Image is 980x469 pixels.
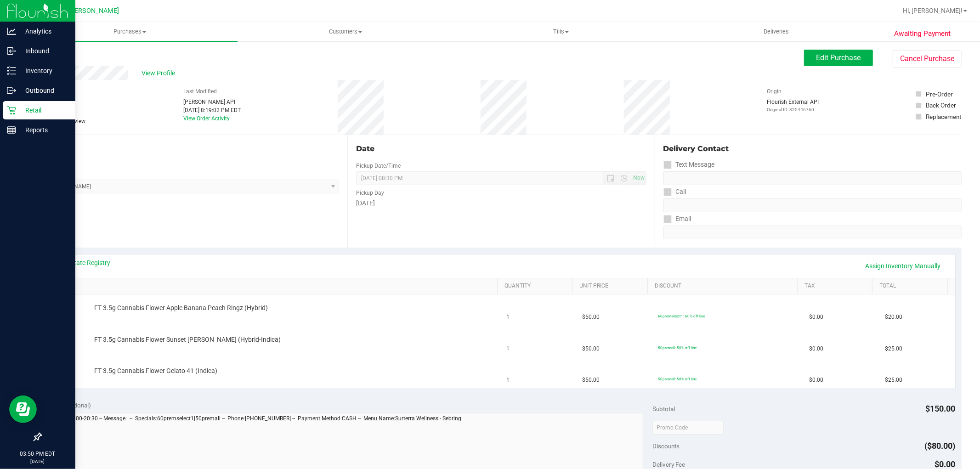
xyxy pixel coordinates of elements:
[652,405,675,412] span: Subtotal
[453,28,668,36] span: Tills
[903,7,963,14] span: Hi, [PERSON_NAME]!
[7,125,16,135] inline-svg: Reports
[663,212,691,226] label: Email
[7,106,16,115] inline-svg: Retail
[54,283,494,290] a: SKU
[885,345,902,353] span: $25.00
[183,106,241,114] div: [DATE] 8:19:02 PM EDT
[504,283,569,290] a: Quantity
[804,50,873,66] button: Edit Purchase
[885,313,902,322] span: $20.00
[7,46,16,56] inline-svg: Inbound
[16,85,71,96] p: Outbound
[816,53,861,62] span: Edit Purchase
[22,22,238,41] a: Purchases
[652,421,724,435] input: Promo Code
[885,376,902,384] span: $25.00
[809,313,823,322] span: $0.00
[894,28,951,39] span: Awaiting Payment
[668,22,884,41] a: Deliveries
[658,377,697,381] span: 50premall: 50% off line
[663,158,715,171] label: Text Message
[238,28,453,36] span: Customers
[68,7,119,15] span: [PERSON_NAME]
[926,101,956,110] div: Back Order
[658,345,697,350] span: 50premall: 50% off line
[507,345,510,353] span: 1
[56,258,111,267] a: View State Registry
[582,345,600,353] span: $50.00
[767,87,782,96] label: Origin
[655,283,794,290] a: Discount
[809,376,823,384] span: $0.00
[16,26,71,37] p: Analytics
[183,98,241,106] div: [PERSON_NAME] API
[804,283,869,290] a: Tax
[751,28,801,36] span: Deliveries
[582,376,600,384] span: $50.00
[767,98,819,113] div: Flourish External API
[663,143,962,154] div: Delivery Contact
[767,106,819,113] p: Original ID: 325446760
[926,404,956,413] span: $150.00
[356,189,384,197] label: Pickup Day
[94,304,268,312] span: FT 3.5g Cannabis Flower Apple Banana Peach Ringz (Hybrid)
[582,313,600,322] span: $50.00
[7,66,16,75] inline-svg: Inventory
[183,115,230,122] a: View Order Activity
[658,314,705,318] span: 60premselect1: 60% off line
[663,171,962,185] input: Format: (999) 999-9999
[94,367,217,375] span: FT 3.5g Cannabis Flower Gelato 41 (Indica)
[22,28,238,36] span: Purchases
[453,22,668,41] a: Tills
[860,258,947,274] a: Assign Inventory Manually
[16,105,71,116] p: Retail
[893,50,962,68] button: Cancel Purchase
[94,335,281,344] span: FT 3.5g Cannabis Flower Sunset [PERSON_NAME] (Hybrid-Indica)
[356,198,646,208] div: [DATE]
[652,438,680,454] span: Discounts
[356,162,401,170] label: Pickup Date/Time
[926,90,953,99] div: Pre-Order
[663,185,686,198] label: Call
[238,22,453,41] a: Customers
[356,143,646,154] div: Date
[880,283,944,290] a: Total
[4,450,71,458] p: 03:50 PM EDT
[183,87,217,96] label: Last Modified
[16,124,71,136] p: Reports
[663,198,962,212] input: Format: (999) 999-9999
[652,461,685,468] span: Delivery Fee
[9,396,37,423] iframe: Resource center
[142,68,178,78] span: View Profile
[926,112,961,121] div: Replacement
[507,376,510,384] span: 1
[16,65,71,76] p: Inventory
[16,45,71,57] p: Inbound
[40,143,339,154] div: Location
[4,458,71,465] p: [DATE]
[7,27,16,36] inline-svg: Analytics
[809,345,823,353] span: $0.00
[507,313,510,322] span: 1
[7,86,16,95] inline-svg: Outbound
[925,441,956,451] span: ($80.00)
[935,459,956,469] span: $0.00
[580,283,644,290] a: Unit Price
